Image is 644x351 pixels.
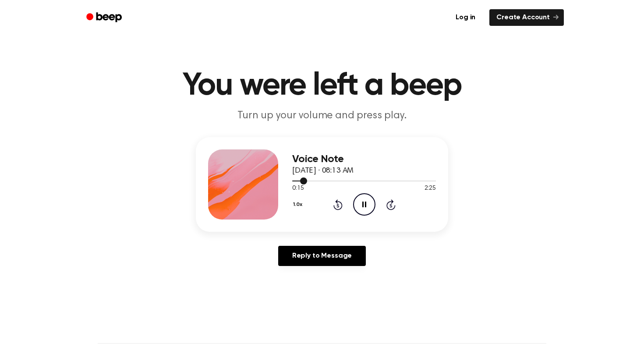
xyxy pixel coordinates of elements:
[80,9,130,26] a: Beep
[154,109,490,123] p: Turn up your volume and press play.
[98,70,546,102] h1: You were left a beep
[292,167,354,175] span: [DATE] · 08:13 AM
[447,7,484,28] a: Log in
[425,184,436,193] span: 2:25
[292,153,436,165] h3: Voice Note
[489,9,564,26] a: Create Account
[292,184,304,193] span: 0:15
[278,246,366,266] a: Reply to Message
[292,197,305,212] button: 1.0x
